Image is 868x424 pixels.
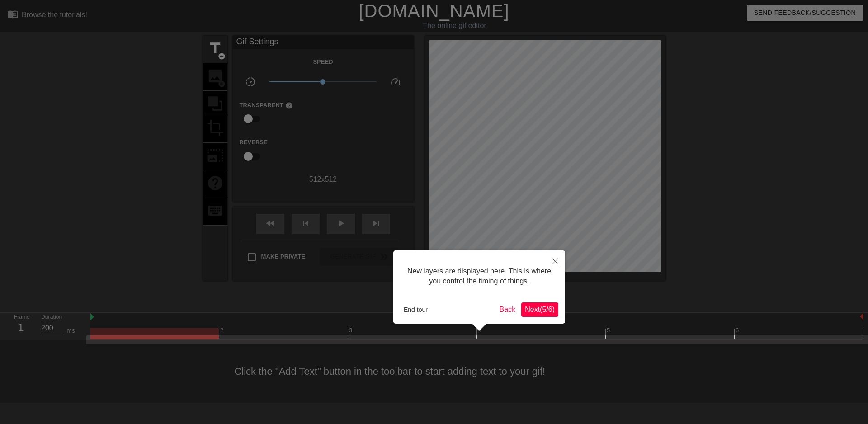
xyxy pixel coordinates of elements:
[521,302,558,317] button: Next
[545,250,565,271] button: Close
[496,302,519,317] button: Back
[525,306,555,313] span: Next ( 5 / 6 )
[400,257,558,296] div: New layers are displayed here. This is where you control the timing of things.
[400,303,431,316] button: End tour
